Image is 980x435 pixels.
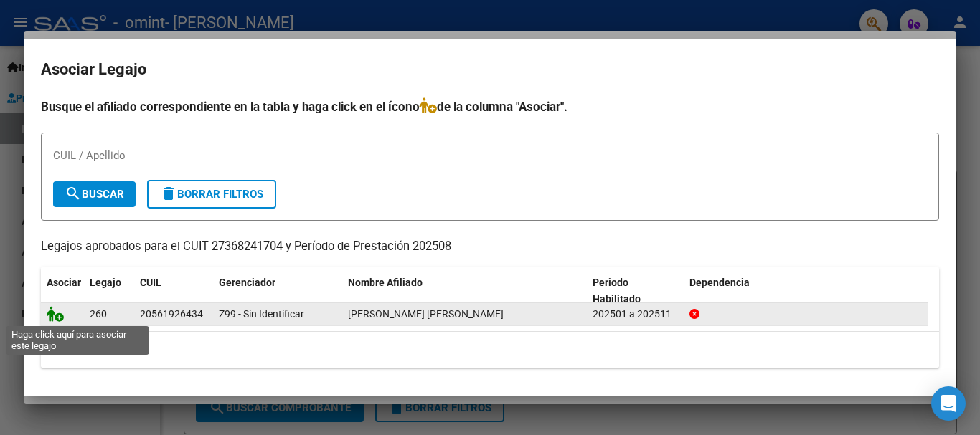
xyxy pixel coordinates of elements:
[147,180,276,209] button: Borrar Filtros
[65,185,82,202] mat-icon: search
[53,181,136,207] button: Buscar
[348,277,423,288] span: Nombre Afiliado
[41,238,939,256] p: Legajos aprobados para el CUIT 27368241704 y Período de Prestación 202508
[348,308,504,320] span: BRAVO JOAQUIN NATANAEL
[41,97,939,116] h4: Busque el afiliado correspondiente en la tabla y haga click en el ícono de la columna "Asociar".
[47,277,81,288] span: Asociar
[593,277,641,305] span: Periodo Habilitado
[41,56,939,83] h2: Asociar Legajo
[140,277,161,288] span: CUIL
[84,267,134,315] datatable-header-cell: Legajo
[65,188,124,201] span: Buscar
[90,277,121,288] span: Legajo
[160,185,177,202] mat-icon: delete
[587,267,684,315] datatable-header-cell: Periodo Habilitado
[160,188,263,201] span: Borrar Filtros
[41,332,939,368] div: 1 registros
[689,277,750,288] span: Dependencia
[219,277,275,288] span: Gerenciador
[684,267,928,315] datatable-header-cell: Dependencia
[90,308,107,320] span: 260
[140,306,203,322] div: 20561926434
[213,267,342,315] datatable-header-cell: Gerenciador
[219,308,304,320] span: Z99 - Sin Identificar
[41,267,84,315] datatable-header-cell: Asociar
[134,267,213,315] datatable-header-cell: CUIL
[593,306,678,322] div: 202501 a 202511
[342,267,587,315] datatable-header-cell: Nombre Afiliado
[931,386,966,421] div: Open Intercom Messenger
